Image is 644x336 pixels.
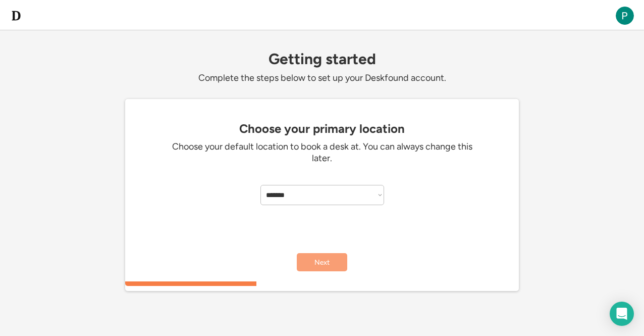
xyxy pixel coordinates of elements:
[297,253,347,271] button: Next
[125,72,519,84] div: Complete the steps below to set up your Deskfound account.
[171,141,473,165] div: Choose your default location to book a desk at. You can always change this later.
[127,281,521,286] div: 33.3333333333333%
[125,51,519,67] div: Getting started
[10,10,22,22] img: d-whitebg.png
[610,302,634,326] div: Open Intercom Messenger
[130,122,514,136] div: Choose your primary location
[616,7,634,25] img: ACg8ocKPHXugnsEVY3Qb1q0-y42kUvOJLiuN5IUa-VkHleSN2wgpSQ=s96-c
